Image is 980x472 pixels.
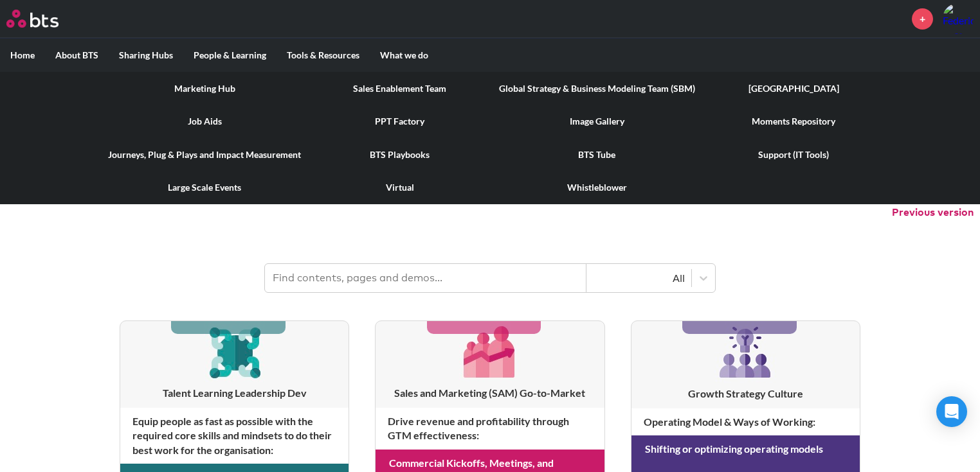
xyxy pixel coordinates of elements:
[370,39,439,72] label: What we do
[892,205,974,220] button: Previous version
[376,408,604,450] h4: Drive revenue and profitability through GTM effectiveness :
[714,321,776,383] img: [object Object]
[120,408,349,464] h4: Equip people as fast as possible with the required core skills and mindsets to do their best work...
[120,386,349,400] h3: Talent Learning Leadership Dev
[631,387,860,401] h3: Growth Strategy Culture
[631,408,860,435] h4: Operating Model & Ways of Working :
[936,396,967,427] div: Open Intercom Messenger
[204,321,265,382] img: [object Object]
[943,3,974,34] img: Federica Crespi
[183,39,277,72] label: People & Learning
[943,3,974,34] a: Profile
[45,39,109,72] label: About BTS
[265,264,586,292] input: Find contents, pages and demos...
[593,271,685,285] div: All
[459,321,520,382] img: [object Object]
[109,39,183,72] label: Sharing Hubs
[277,39,370,72] label: Tools & Resources
[912,8,933,30] a: +
[6,10,59,28] img: BTS Logo
[6,10,82,28] a: Go home
[376,386,604,400] h3: Sales and Marketing (SAM) Go-to-Market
